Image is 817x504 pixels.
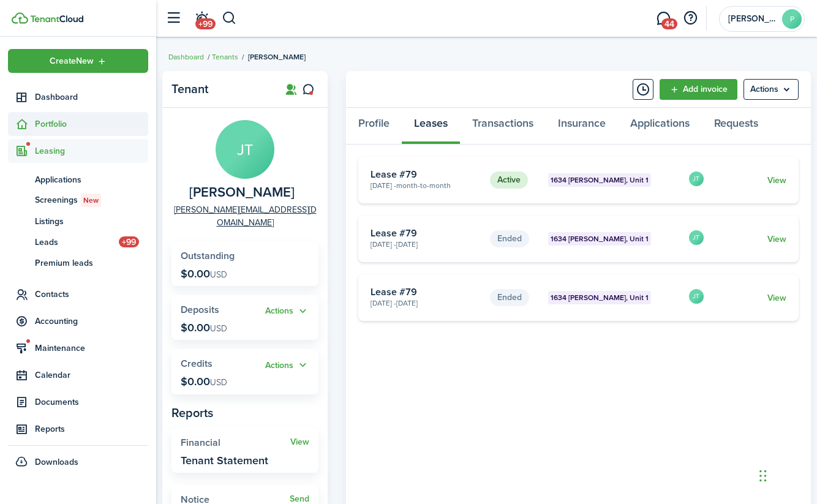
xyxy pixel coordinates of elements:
panel-main-title: Tenant [171,82,269,96]
span: Calendar [35,369,148,382]
widget-stats-title: Financial [181,437,290,448]
span: New [83,195,99,206]
span: Credits [181,356,213,370]
span: Portfolio [35,118,148,130]
span: 1634 [PERSON_NAME], Unit 1 [551,233,649,244]
a: Add invoice [660,79,737,100]
button: Actions [265,358,309,372]
span: 1634 [PERSON_NAME], Unit 1 [551,292,649,303]
a: [PERSON_NAME][EMAIL_ADDRESS][DOMAIN_NAME] [171,203,318,229]
span: Documents [35,396,148,408]
menu-btn: Actions [744,79,799,100]
span: patricia [728,15,777,23]
span: Leads [35,236,119,249]
status: Ended [490,230,529,247]
button: Open menu [8,49,148,73]
a: Dashboard [8,85,148,109]
a: Listings [8,211,148,231]
a: ScreeningsNew [8,190,148,211]
span: Leasing [35,145,148,157]
button: Open resource center [680,8,701,29]
card-title: Lease #79 [371,169,481,180]
button: Open menu [744,79,799,100]
avatar-text: P [782,9,802,29]
p: $0.00 [181,375,227,388]
span: Outstanding [181,249,235,263]
a: View [290,437,309,447]
card-description: [DATE] - [371,180,481,191]
span: Maintenance [35,342,148,355]
span: Reports [35,423,148,435]
span: +99 [119,236,139,247]
p: $0.00 [181,268,227,280]
span: Listings [35,215,148,228]
img: TenantCloud [12,12,28,24]
span: [PERSON_NAME] [248,51,306,62]
a: Requests [702,108,770,145]
avatar-text: JT [216,120,274,179]
a: Leads+99 [8,231,148,252]
widget-stats-description: Tenant Statement [181,454,268,467]
a: Send [290,494,309,504]
span: Accounting [35,315,148,328]
button: Open menu [265,304,309,318]
card-description: [DATE] - [DATE] [371,298,481,309]
a: Notifications [190,3,213,34]
a: Applications [8,169,148,190]
button: Actions [265,304,309,318]
status: Ended [490,289,529,306]
a: Profile [346,108,402,145]
span: Dashboard [35,91,148,103]
p: $0.00 [181,322,227,334]
span: Premium leads [35,257,148,269]
a: Applications [618,108,702,145]
card-title: Lease #79 [371,287,481,298]
span: 1634 [PERSON_NAME], Unit 1 [551,175,649,186]
span: USD [210,268,227,281]
button: Timeline [633,79,653,100]
span: 44 [661,18,677,29]
a: View [767,174,786,187]
card-description: [DATE] - [DATE] [371,239,481,250]
a: View [767,291,786,304]
span: Deposits [181,303,219,317]
a: Tenants [212,51,238,62]
div: Drag [759,457,767,494]
a: Messaging [652,3,675,34]
span: USD [210,322,227,335]
span: Month-to-month [396,180,451,191]
span: Applications [35,173,148,186]
span: Create New [50,57,94,66]
panel-main-subtitle: Reports [171,404,318,422]
span: Contacts [35,288,148,301]
a: Transactions [460,108,546,145]
span: Screenings [35,194,148,207]
button: Open menu [265,358,309,372]
a: Premium leads [8,252,148,273]
span: +99 [195,18,216,29]
span: USD [210,376,227,389]
span: Jennifer Trannguyen [189,185,295,200]
a: Reports [8,417,148,441]
a: Dashboard [168,51,204,62]
img: TenantCloud [30,15,83,23]
a: Insurance [546,108,618,145]
status: Active [490,171,528,189]
iframe: Chat Widget [756,445,817,504]
card-title: Lease #79 [371,228,481,239]
span: Downloads [35,456,78,468]
button: Search [222,8,237,29]
button: Open sidebar [162,7,185,30]
a: View [767,233,786,246]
